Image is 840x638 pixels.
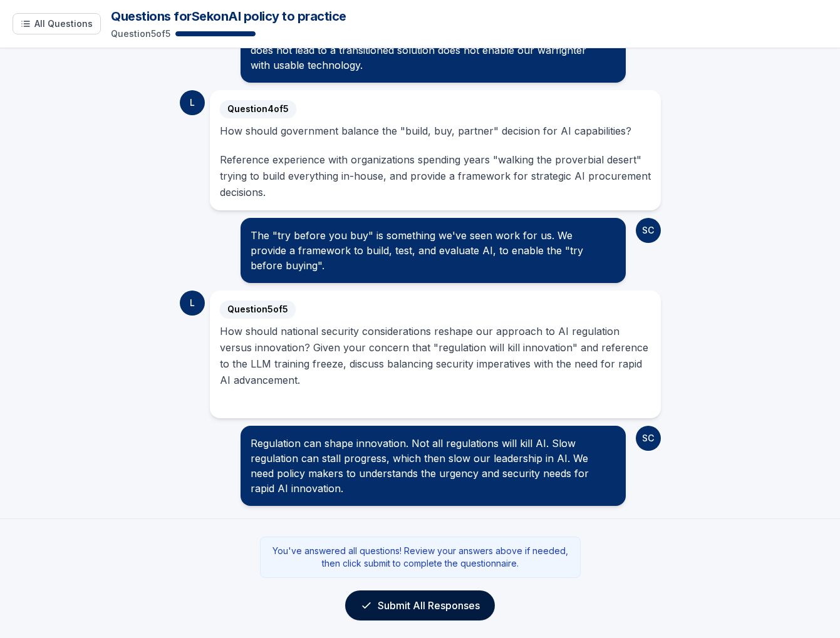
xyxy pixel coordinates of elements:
p: Reference experience with organizations spending years "walking the proverbial desert" trying to ... [220,152,651,200]
div: L [180,291,205,316]
p: You've answered all questions! Review your answers above if needed, then click submit to complete... [268,545,573,570]
button: Submit All Responses [345,590,495,620]
div: The "try before you buy" is something we've seen work for us. We provide a framework to build, te... [251,228,615,273]
p: How should government balance the "build, buy, partner" decision for AI capabilities? [220,123,651,139]
button: Show all questions [13,13,101,34]
p: How should national security considerations reshape our approach to AI regulation versus innovati... [220,323,651,388]
div: Define a roadmap with incremental goals that is practical. AI pilots that does not lead to a tran... [251,28,615,73]
span: Question 5 of 5 [220,301,296,318]
div: SC [636,218,661,243]
span: Question 4 of 5 [220,100,296,118]
div: Regulation can shape innovation. Not all regulations will kill AI. Slow regulation can stall prog... [251,436,615,496]
span: All Questions [34,18,93,30]
p: Question 5 of 5 [111,28,170,40]
div: L [180,90,205,115]
div: SC [636,426,661,451]
h1: Questions for Sek on AI policy to practice [111,8,827,25]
